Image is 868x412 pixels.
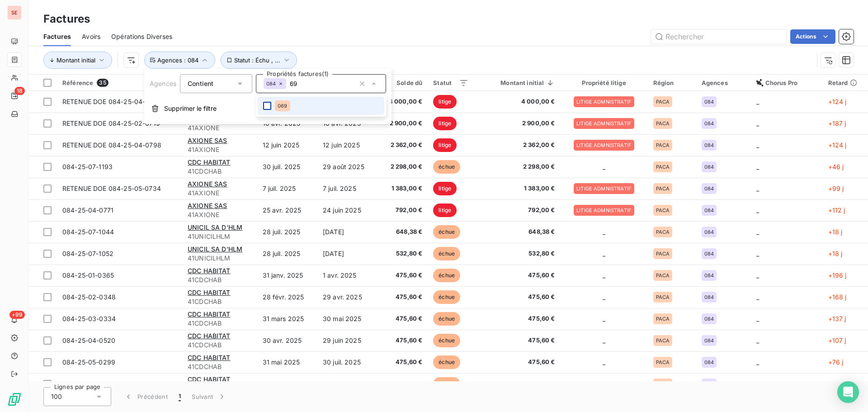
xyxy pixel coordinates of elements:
span: 475,60 € [479,336,555,345]
span: 084-25-04-0520 [62,336,115,344]
span: UNICIL SA D'HLM [188,245,242,253]
span: 2 298,00 € [479,162,555,171]
span: 4 000,00 € [479,97,555,106]
span: CDC HABITAT [188,310,231,318]
td: 30 juil. 2025 [257,156,317,178]
span: PACA [656,273,670,278]
div: Agences [702,79,745,86]
td: 30 juil. 2025 [317,351,377,373]
span: 4 000,00 € [382,97,422,106]
td: 29 août 2025 [317,156,377,178]
span: CDC HABITAT [188,289,231,296]
span: PACA [656,121,670,126]
span: CDC HABITAT [188,158,231,166]
span: _ [756,228,759,236]
span: 475,60 € [382,293,422,302]
div: Statut [433,79,468,86]
span: _ [756,271,759,279]
span: AXIONE SAS [188,137,227,144]
span: LITIGE ADMNISTRATIF [576,121,632,126]
td: 24 juin 2025 [317,199,377,221]
span: 084 [704,273,714,278]
span: 2 298,00 € [382,162,422,171]
span: 475,60 € [479,271,555,280]
button: Statut : Échu , ... [221,52,297,69]
span: +137 j [828,315,846,322]
span: 084-25-07-1044 [62,228,114,236]
div: Open Intercom Messenger [837,381,859,403]
span: _ [603,163,605,170]
span: AXIONE SAS [188,180,227,188]
span: 792,00 € [382,206,422,215]
span: litige [433,117,457,130]
span: 475,60 € [479,293,555,302]
span: 084 [704,164,714,170]
span: +46 j [828,163,844,170]
span: _ [603,336,605,344]
span: 084-25-07-1052 [62,250,113,257]
span: 084 [266,81,276,86]
span: LITIGE ADMNISTRATIF [576,142,632,148]
div: Région [653,79,691,86]
div: Solde dû [382,79,422,86]
span: RETENUE DOE 084-25-04-0798 [62,141,161,149]
span: +124 j [828,141,847,149]
span: AXIONE SAS [188,202,227,209]
span: LITIGE ADMNISTRATIF [576,186,632,191]
span: PACA [656,338,670,343]
div: Montant initial [479,79,555,86]
span: 475,60 € [382,314,422,323]
span: 1 383,00 € [382,184,422,193]
div: Retard [828,79,863,86]
span: 084 [704,99,714,104]
button: Agences : 084 [144,52,215,69]
span: 1 [179,392,181,401]
span: _ [756,380,759,388]
td: 7 juil. 2025 [257,178,317,199]
span: _ [603,315,605,322]
span: UNICIL SA D'HLM [188,223,242,231]
span: 41CDCHAB [188,341,252,350]
span: échue [433,355,460,369]
span: _ [603,228,605,236]
span: _ [603,293,605,301]
span: 648,38 € [479,227,555,237]
span: 475,60 € [479,379,555,388]
span: 084-25-07-1193 [62,163,113,170]
div: Chorus Pro [756,79,817,86]
span: 084-25-04-0771 [62,206,113,214]
span: PACA [656,360,670,365]
span: +187 j [828,119,846,127]
span: litige [433,182,457,195]
span: 41CDCHAB [188,319,252,328]
h3: Factures [43,11,90,27]
span: 084-25-01-0365 [62,271,114,279]
span: 41CDCHAB [188,167,252,176]
span: 475,60 € [382,358,422,367]
td: 31 mars 2025 [257,308,317,330]
td: [DATE] [317,221,377,243]
span: 069 [278,103,287,109]
span: 2 362,00 € [479,141,555,150]
td: [DATE] [317,243,377,265]
span: 475,60 € [382,379,422,388]
span: Contient [188,80,213,87]
span: échue [433,269,460,282]
span: 084 [704,294,714,300]
td: 29 juin 2025 [317,330,377,351]
span: LITIGE ADMNISTRATIF [576,99,632,104]
span: +18 j [828,228,843,236]
td: 25 avr. 2025 [257,199,317,221]
td: 28 févr. 2025 [257,286,317,308]
span: RETENUE DOE 084-25-04-0770 [62,98,161,105]
span: échue [433,247,460,260]
span: Agences : 084 [157,57,198,64]
span: 084 [704,121,714,126]
td: 7 juil. 2025 [317,178,377,199]
span: échue [433,290,460,304]
img: Logo LeanPay [7,392,22,407]
span: _ [603,380,605,388]
span: _ [756,141,759,149]
span: CDC HABITAT [188,354,231,361]
span: _ [756,185,759,192]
